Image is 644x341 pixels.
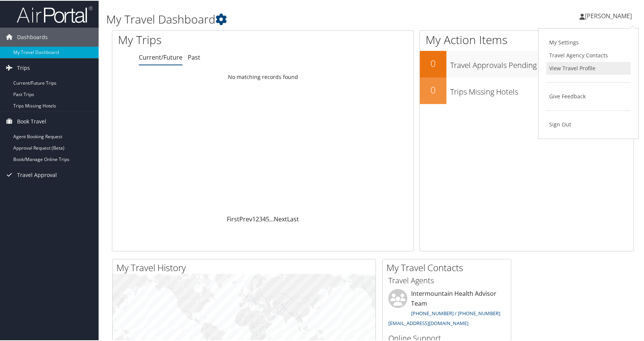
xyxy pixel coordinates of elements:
[256,214,259,223] a: 2
[239,214,252,223] a: Prev
[546,48,631,61] a: Travel Agency Contacts
[17,111,46,130] span: Book Travel
[411,309,500,316] a: [PHONE_NUMBER] / [PHONE_NUMBER]
[546,61,631,74] a: View Travel Profile
[585,11,632,19] span: [PERSON_NAME]
[420,31,633,47] h1: My Action Items
[385,288,509,329] li: Intermountain Health Advisor Team
[546,89,631,102] a: Give Feedback
[259,214,262,223] a: 3
[112,69,413,83] td: No matching records found
[269,214,274,223] span: …
[388,275,505,285] h3: Travel Agents
[420,77,633,103] a: 0Trips Missing Hotels
[580,4,639,27] a: [PERSON_NAME]
[227,214,239,223] a: First
[546,35,631,48] a: My Settings
[386,260,511,273] h2: My Travel Contacts
[17,58,30,77] span: Trips
[420,83,446,96] h2: 0
[287,214,299,223] a: Last
[274,214,287,223] a: Next
[106,11,462,27] h1: My Travel Dashboard
[450,82,633,96] h3: Trips Missing Hotels
[450,55,633,70] h3: Travel Approvals Pending (Advisor Booked)
[546,117,631,130] a: Sign Out
[139,52,182,61] a: Current/Future
[252,214,256,223] a: 1
[17,165,57,184] span: Travel Approval
[188,52,200,61] a: Past
[420,50,633,77] a: 0Travel Approvals Pending (Advisor Booked)
[17,5,93,23] img: airportal-logo.png
[17,27,48,46] span: Dashboards
[420,56,446,69] h2: 0
[388,319,468,326] a: [EMAIL_ADDRESS][DOMAIN_NAME]
[262,214,266,223] a: 4
[118,31,282,47] h1: My Trips
[116,260,375,273] h2: My Travel History
[266,214,269,223] a: 5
